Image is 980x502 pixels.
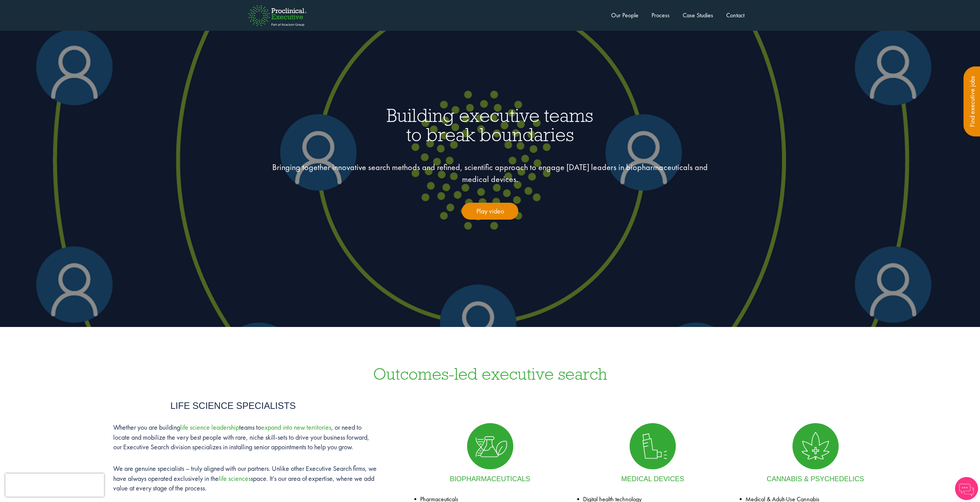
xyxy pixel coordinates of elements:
[792,423,839,469] img: Cannabis and alternative medicines
[113,422,379,452] p: Whether you are building teams to , or need to locate and mobilize the very best people with rare...
[8,365,972,382] h3: Outcomes-led executive search
[955,477,978,500] img: Chatbot
[740,475,891,483] h4: Cannabis & psychedelics
[577,475,729,483] h4: Medical Devices
[171,401,484,411] h4: Life science specialists
[414,475,566,483] h4: Biopharmaceuticals
[726,11,744,19] a: Contact
[219,474,251,483] a: life sciences
[260,161,721,185] p: Bringing together innovative search methods and refined, scientific approach to engage [DATE] lea...
[611,11,638,19] a: Our People
[467,423,513,469] img: Biopharmaceuticals
[261,423,331,432] a: expand into new territories
[106,106,874,144] h1: Building executive teams to break boundaries
[652,11,670,19] a: Process
[630,423,676,469] img: Medical Devices
[5,474,104,497] iframe: reCAPTCHA
[180,423,239,432] a: life science leadership
[462,203,518,220] a: Play video
[113,464,379,493] p: We are genuine specialists – truly aligned with our partners. Unlike other Executive Search firms...
[683,11,713,19] a: Case Studies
